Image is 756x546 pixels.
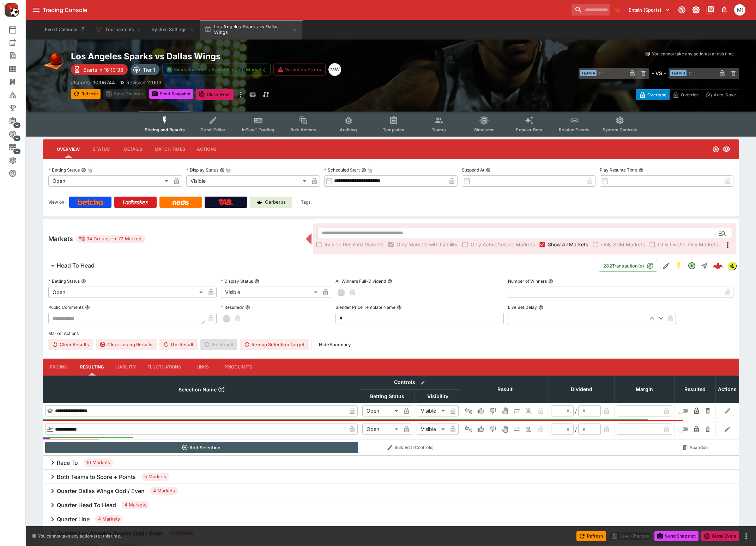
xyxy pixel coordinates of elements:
[71,89,101,99] button: Refresh
[685,259,698,272] button: Open
[43,359,74,376] button: Pricing
[711,259,725,273] a: 8ddae650-e5b6-4dbb-a902-6ce06cc7d8fd
[328,63,341,76] div: Michael Wilczynski
[48,235,73,243] h5: Markets
[159,339,197,350] span: Un-Result
[242,127,274,132] span: InPlay™ Trading
[81,279,86,284] button: Betting Status
[418,378,427,387] button: Bulk edit
[57,473,136,481] h6: Both Teams to Score + Points
[636,89,670,100] button: Overtype
[571,4,610,16] input: search
[48,304,84,310] p: Public Comments
[728,262,736,270] img: lsports
[8,25,28,34] div: Event Calendar
[576,531,606,541] button: Refresh
[548,241,588,248] span: Show All Markets
[43,259,599,273] button: Head To Head
[57,459,78,467] h6: Race To
[57,262,95,269] h6: Head To Head
[471,241,535,248] span: Only Active/Visible Markets
[361,168,366,173] button: Scheduled StartCopy To Clipboard
[654,531,698,541] button: Send Snapshot
[580,70,597,76] span: Team A
[601,241,645,248] span: Only SGM Markets
[575,426,577,433] div: /
[335,278,386,284] p: All Winners Full-Dividend
[221,278,253,284] p: Display Status
[432,127,446,132] span: Teams
[669,89,702,100] button: Override
[511,424,522,435] button: Push
[141,473,169,480] span: 5 Markets
[87,168,92,173] button: Copy To Clipboard
[8,78,28,86] div: Nexus Entities
[122,502,149,509] span: 4 Markets
[315,339,355,350] button: HideSummary
[716,227,729,240] button: Open
[84,459,113,466] span: 10 Markets
[200,127,225,132] span: Detail Editor
[117,141,149,158] button: Details
[85,141,117,158] button: Status
[30,4,43,16] button: open drawer
[139,112,643,137] div: Event type filters
[221,287,320,298] div: Visible
[600,167,637,173] p: Play Resume Time
[245,305,250,310] button: Resulted?
[8,156,28,164] div: System Settings
[240,339,309,350] button: Remap Selection Target
[702,89,739,100] button: Auto-Save
[8,38,28,47] div: New Event
[368,168,373,173] button: Copy To Clipboard
[149,89,193,99] button: Send Snapshot
[549,376,615,403] th: Dividend
[463,424,474,435] button: Not Set
[143,66,155,73] p: Tier 1
[43,51,65,73] img: basketball.png
[624,4,674,16] button: Select Tenant
[290,127,316,132] span: Bulk Actions
[397,241,458,248] span: Only Markets with Liability
[150,487,178,494] span: 4 Markets
[142,359,187,376] button: Fluctuations
[250,197,292,208] a: Cerberus
[325,241,383,248] span: Include Resulted Markets
[383,127,404,132] span: Templates
[8,169,28,178] div: Help & Support
[701,531,739,541] button: Close Event
[74,359,110,376] button: Resulting
[658,241,718,248] span: Only Live/In-Play Markets
[511,405,522,416] button: Push
[652,51,735,57] p: You cannot take any action(s) at this time.
[173,199,188,205] img: Neds
[8,52,28,60] div: Search
[48,339,93,350] button: Clear Results
[675,376,716,403] th: Resulted
[8,91,28,99] div: Categories
[670,70,687,76] span: Team B
[362,405,401,416] div: Open
[716,376,739,403] th: Actions
[548,279,553,284] button: Number of Winners
[722,145,731,154] svg: Visible
[362,392,412,401] span: Betting Status
[91,20,146,40] button: Tournaments
[362,424,401,435] div: Open
[254,279,259,284] button: Display Status
[196,89,234,100] button: Close Event
[387,279,392,284] button: All Winners Full-Dividend
[677,442,714,453] button: Abandon
[324,167,360,173] p: Scheduled Start
[218,199,233,205] img: TabNZ
[475,405,486,416] button: Win
[718,4,731,16] button: Notifications
[301,197,312,208] label: Tags:
[462,167,484,173] p: Suspend At
[78,199,103,205] img: Betcha
[475,424,486,435] button: Win
[171,385,232,394] span: Selection Name (2)
[713,261,723,271] div: 8ddae650-e5b6-4dbb-a902-6ce06cc7d8fd
[487,405,498,416] button: Lose
[714,91,736,98] p: Auto-Save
